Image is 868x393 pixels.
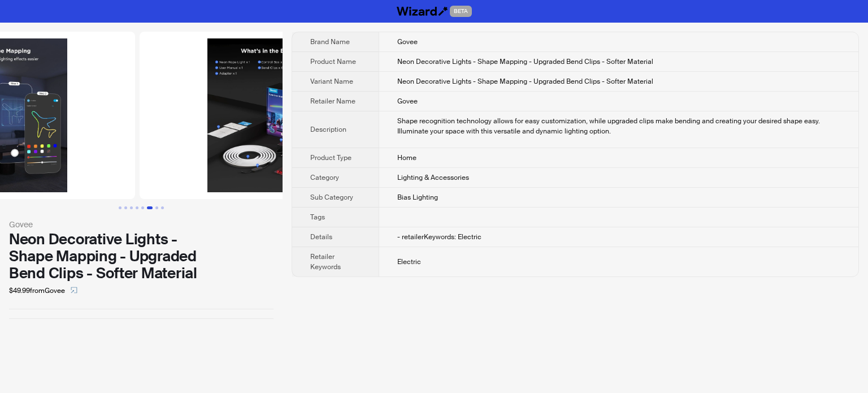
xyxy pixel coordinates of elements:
span: BETA [450,6,472,17]
span: Lighting & Accessories [397,173,469,182]
span: Product Name [310,57,356,66]
span: Govee [397,97,418,106]
span: Electric [397,257,421,266]
span: - retailerKeywords: Electric [397,232,481,241]
button: Go to slide 4 [136,206,138,209]
span: select [71,287,77,293]
span: Sub Category [310,193,353,202]
span: Details [310,232,332,241]
div: Neon Decorative Lights - Shape Mapping - Upgraded Bend Clips - Softer Material [9,231,274,282]
span: Govee [397,37,418,46]
span: Category [310,173,339,182]
img: Neon Decorative Lights - Shape Mapping - Upgraded Bend Clips - Softer Material Neon Decorative Li... [140,32,393,199]
button: Go to slide 3 [130,206,133,209]
button: Go to slide 8 [161,206,164,209]
span: Neon Decorative Lights - Shape Mapping - Upgraded Bend Clips - Softer Material [397,57,653,66]
span: Variant Name [310,77,353,86]
button: Go to slide 5 [141,206,144,209]
div: Govee [9,218,274,231]
div: $49.99 from Govee [9,282,274,300]
div: Shape recognition technology allows for easy customization, while upgraded clips make bending and... [397,116,840,136]
span: Product Type [310,153,351,162]
button: Go to slide 7 [155,206,158,209]
span: Bias Lighting [397,193,438,202]
button: Go to slide 2 [124,206,127,209]
button: Go to slide 6 [147,206,153,209]
span: Neon Decorative Lights - Shape Mapping - Upgraded Bend Clips - Softer Material [397,77,653,86]
button: Go to slide 1 [119,206,121,209]
span: Description [310,125,346,134]
span: Retailer Keywords [310,252,341,271]
span: Home [397,153,416,162]
span: Retailer Name [310,97,355,106]
span: Tags [310,213,325,222]
span: Brand Name [310,37,350,46]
